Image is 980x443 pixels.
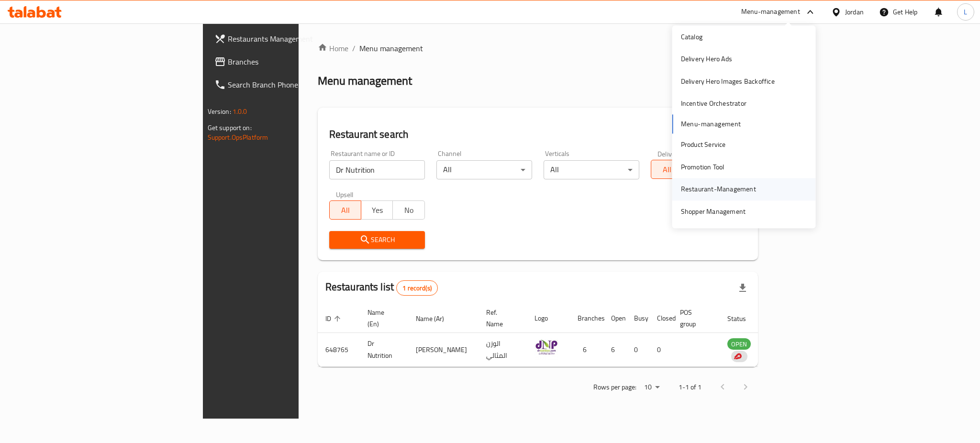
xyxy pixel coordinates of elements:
div: Incentive Orchestrator [681,98,746,109]
input: Search for restaurant name or ID.. [329,160,425,179]
td: 6 [570,333,603,367]
div: Jordan [845,7,864,17]
td: Dr Nutrition [360,333,408,367]
td: 6 [603,333,626,367]
nav: breadcrumb [318,43,758,54]
a: Branches [207,50,367,73]
label: Upsell [336,191,354,198]
img: delivery hero logo [733,352,742,361]
div: Indicates that the vendor menu management has been moved to DH Catalog service [731,351,747,362]
span: 1.0.0 [233,105,247,118]
th: Closed [649,304,672,333]
h2: Restaurant search [329,127,747,142]
span: Get support on: [208,122,252,134]
span: Search [337,234,417,246]
span: All [334,203,357,217]
span: L [964,7,967,17]
a: Restaurants Management [207,27,367,50]
span: All [655,163,679,177]
div: All [544,160,639,179]
span: Search Branch Phone [228,79,359,90]
td: 0 [649,333,672,367]
button: No [392,200,424,220]
button: All [329,200,361,220]
span: No [397,203,421,217]
button: Yes [361,200,393,220]
h2: Menu management [318,73,412,89]
th: Branches [570,304,603,333]
span: POS group [680,307,708,330]
img: Dr Nutrition [535,336,558,360]
span: ID [325,313,344,324]
button: All [651,160,683,179]
th: Logo [527,304,570,333]
th: Busy [626,304,649,333]
a: Support.OpsPlatform [208,131,268,144]
td: 0 [626,333,649,367]
div: Menu-management [741,6,800,18]
div: Shopper Management [681,206,746,217]
div: Export file [731,277,754,299]
div: Product Service [681,140,726,150]
span: Branches [228,56,359,67]
div: Delivery Hero Ads [681,54,732,65]
th: Open [603,304,626,333]
div: Promotion Tool [681,162,724,172]
div: Delivery Hero Images Backoffice [681,76,775,87]
span: Restaurants Management [228,33,359,44]
td: [PERSON_NAME] [408,333,479,367]
span: Version: [208,105,231,118]
p: 1-1 of 1 [679,381,702,393]
div: Restaurant-Management [681,184,756,195]
span: Yes [365,203,389,217]
span: Status [727,313,758,324]
span: OPEN [727,339,751,350]
a: Search Branch Phone [207,73,367,96]
button: Search [329,231,425,249]
div: Rows per page: [640,380,663,395]
table: enhanced table [318,304,803,367]
label: Delivery [657,150,681,157]
td: الوزن المثالي [479,333,527,367]
div: OPEN [727,338,751,350]
p: Rows per page: [593,381,636,393]
span: 1 record(s) [397,284,437,293]
h2: Restaurants list [325,280,438,296]
span: Menu management [359,43,423,54]
span: Name (Ar) [416,313,457,324]
span: Name (En) [367,307,397,330]
span: Ref. Name [486,307,515,330]
div: Catalog [681,32,702,42]
div: All [436,160,532,179]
